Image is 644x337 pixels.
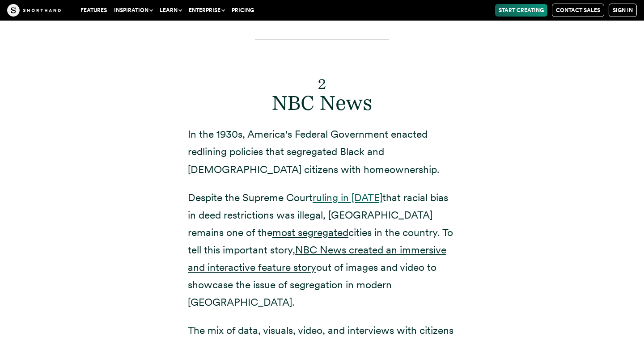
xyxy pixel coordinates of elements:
a: Sign in [609,4,637,17]
button: Enterprise [185,4,228,17]
a: Contact Sales [552,4,604,17]
a: NBC News created an immersive and interactive feature story [188,244,446,274]
a: ruling in [DATE] [313,191,382,204]
p: In the 1930s, America's Federal Government enacted redlining policies that segregated Black and [... [188,126,456,178]
button: Learn [156,4,185,17]
img: The Craft [7,4,61,17]
sub: 2 [318,75,326,93]
a: Pricing [228,4,258,17]
a: most segregated [272,226,348,239]
a: Features [77,4,110,17]
button: Inspiration [110,4,156,17]
a: Start Creating [495,4,547,17]
p: Despite the Supreme Court that racial bias in deed restrictions was illegal, [GEOGRAPHIC_DATA] re... [188,189,456,312]
h2: NBC News [188,66,456,115]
